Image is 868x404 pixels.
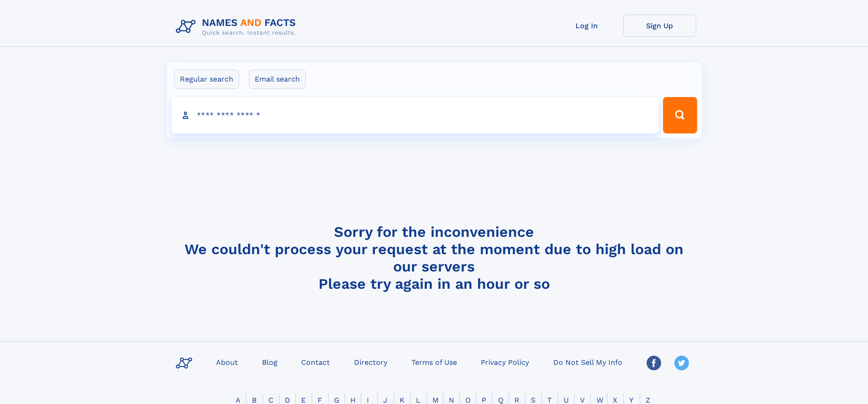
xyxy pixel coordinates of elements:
a: Blog [258,355,281,368]
img: Logo Names and Facts [172,15,303,39]
label: Regular search [174,70,239,89]
label: Email search [249,70,306,89]
a: Terms of Use [408,355,461,368]
a: Privacy Policy [477,355,533,368]
img: Facebook [647,356,661,370]
a: About [212,355,241,368]
a: Do Not Sell My Info [550,355,626,368]
a: Log In [550,15,623,37]
h4: Sorry for the inconvenience We couldn't process your request at the moment due to high load on ou... [172,223,696,292]
a: Directory [350,355,391,368]
button: Search Button [663,97,697,133]
a: Contact [298,355,334,368]
input: search input [171,97,659,133]
img: Twitter [674,356,689,370]
a: Sign Up [623,15,696,37]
